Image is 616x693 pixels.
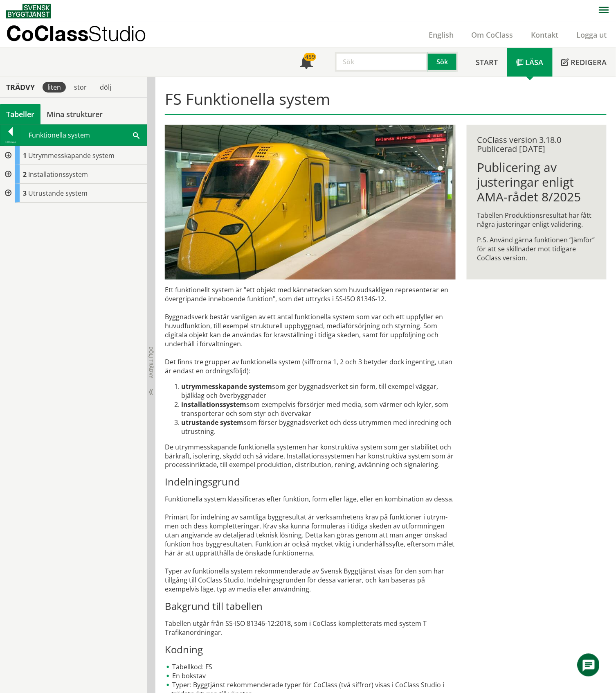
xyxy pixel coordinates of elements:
p: CoClass [6,29,146,38]
li: Tabellkod: FS [165,663,455,672]
h3: Kodning [165,644,455,656]
span: 3 [23,189,27,198]
span: 2 [23,170,27,179]
a: Logga ut [568,30,616,40]
span: Utrustande system [28,189,88,198]
div: stor [69,82,92,93]
li: som förser byggnadsverket och dess utrymmen med inredning och utrustning. [181,418,455,436]
input: Sök [335,52,428,72]
a: Kontakt [522,30,568,40]
span: Installationssystem [28,170,88,179]
div: dölj [95,82,116,93]
span: Start [476,57,498,67]
span: Redigera [571,57,607,67]
img: arlanda-express-2.jpg [165,125,455,280]
p: P.S. Använd gärna funktionen ”Jämför” för att se skillnader mot tidigare CoClass version. [477,235,596,262]
a: Mina strukturer [40,104,109,124]
div: CoClass version 3.18.0 Publicerad [DATE] [477,135,596,153]
h1: FS Funktionella system [165,90,606,115]
span: Läsa [526,57,544,67]
div: Tillbaka [0,139,21,145]
h3: Indelningsgrund [165,476,455,488]
img: Svensk Byggtjänst [6,4,51,18]
h3: Bakgrund till tabellen [165,600,455,613]
span: Dölj trädvy [148,346,155,378]
span: Studio [88,21,146,45]
li: En bokstav [165,672,455,681]
p: Tabellen Produktionsresultat har fått några justeringar enligt validering. [477,211,596,229]
div: 459 [304,53,316,61]
a: Redigera [553,48,616,77]
strong: utrustande system [181,418,243,427]
strong: utrymmesskapande system [181,382,272,391]
div: Trädvy [2,83,39,92]
span: Notifikationer [300,56,313,70]
a: 459 [291,48,322,77]
span: Utrymmesskapande system [28,151,115,160]
span: 1 [23,151,27,160]
a: Om CoClass [463,30,522,40]
a: CoClassStudio [6,22,164,47]
strong: installationssystem [181,400,246,409]
li: som ger byggnadsverket sin form, till exempel väggar, bjälklag och överbyggnader [181,382,455,400]
div: liten [43,82,66,93]
a: Start [467,48,507,77]
div: Funktionella system [21,125,147,145]
button: Sök [428,52,458,72]
a: Läsa [507,48,553,77]
span: Sök i tabellen [133,131,139,139]
h1: Publicering av justeringar enligt AMA-rådet 8/2025 [477,160,596,204]
a: English [420,30,463,40]
li: som exempelvis försörjer med media, som värmer och kyler, som trans­porterar och som styr och öve... [181,400,455,418]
